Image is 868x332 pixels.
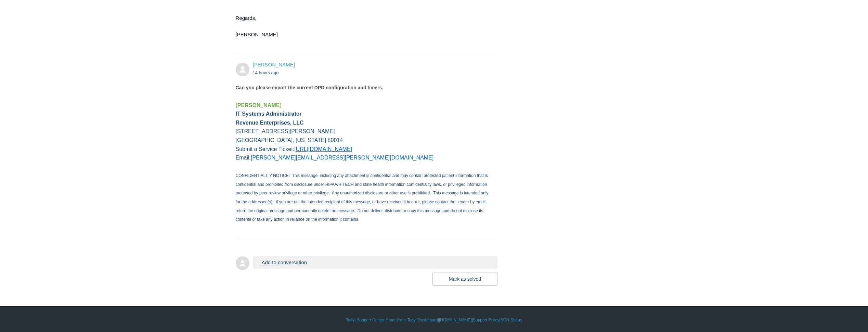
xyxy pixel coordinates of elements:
[236,317,633,323] div: | | | |
[473,317,499,323] a: Support Policy
[236,111,302,117] span: IT Systems Administrator
[236,128,335,134] span: [STREET_ADDRESS][PERSON_NAME]
[501,317,522,323] a: SGN Status
[294,146,352,152] a: [URL][DOMAIN_NAME]
[236,120,304,126] span: Revenue Enterprises, LLC
[253,62,295,67] a: [PERSON_NAME]
[253,70,279,75] time: 08/14/2025, 16:38
[251,155,433,161] a: [PERSON_NAME][EMAIL_ADDRESS][PERSON_NAME][DOMAIN_NAME]
[236,85,384,90] span: Can you please export the current DPD configuration and timers.
[432,272,497,286] button: Mark as solved
[236,137,343,143] span: [GEOGRAPHIC_DATA], [US_STATE] 80014
[236,155,251,161] span: Email:
[236,173,489,222] span: CONFIDENTIALITY NOTICE: This message, including any attachment is confidential and may contain pr...
[439,317,472,323] a: [DOMAIN_NAME]
[253,256,498,268] button: Add to conversation
[236,146,352,152] span: Submit a Service Ticket:
[346,317,397,323] a: Todyl Support Center Home
[398,317,438,323] a: Your Todyl Dashboard
[236,102,282,108] span: [PERSON_NAME]
[253,62,295,67] span: Wendy Hisel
